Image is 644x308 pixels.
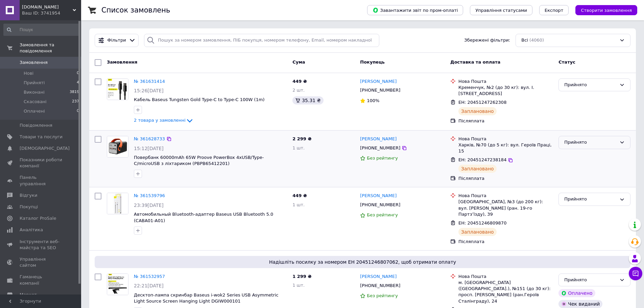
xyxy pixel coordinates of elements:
[134,292,279,304] span: Десктоп-лампа скринбар Baseus i-wok2 Series USB Asymmetric Light Source Screen Hanging Light DGIW...
[564,81,617,89] div: Прийнято
[464,37,510,44] span: Збережені фільтри:
[569,7,637,13] a: Створити замовлення
[20,145,70,151] span: [DEMOGRAPHIC_DATA]
[20,42,81,54] span: Замовлення та повідомлення
[24,108,45,114] span: Оплачені
[292,274,311,279] span: 1 299 ₴
[107,60,137,65] span: Замовлення
[134,88,164,93] span: 15:26[DATE]
[20,174,63,187] span: Панель управління
[539,5,569,15] button: Експорт
[558,60,575,65] span: Статус
[458,136,553,142] div: Нова Пошта
[20,256,63,268] span: Управління сайтом
[134,155,264,166] span: Повербанк 60000mAh 65W Proove PowerBox 4xUSB/Type-C/microUSB з ліхтариком (PBPB65412201)
[20,274,63,286] span: Гаманець компанії
[458,193,553,199] div: Нова Пошта
[558,300,602,308] div: Чек виданий
[292,136,311,141] span: 2 299 ₴
[458,220,506,226] span: ЕН: 20451246809870
[564,139,617,146] div: Прийнято
[97,259,628,265] span: Надішліть посилку за номером ЕН 20451246807062, щоб отримати оплату
[458,228,497,236] div: Заплановано
[558,289,595,297] div: Оплачено
[359,200,402,209] div: [PHONE_NUMBER]
[360,78,397,85] a: [PERSON_NAME]
[107,193,128,214] img: Фото товару
[292,79,307,84] span: 449 ₴
[360,193,397,199] a: [PERSON_NAME]
[72,99,79,105] span: 237
[629,267,642,280] button: Чат з покупцем
[134,274,165,279] a: № 361532957
[134,136,165,141] a: № 361628733
[134,118,186,123] span: 2 товара у замовленні
[134,212,273,223] a: Автомобильный Bluetooth-адаптер Baseus USB Bluetooth 5.0 (CABA01-A01)
[134,118,194,123] a: 2 товара у замовленні
[20,192,37,198] span: Відгуки
[458,274,553,280] div: Нова Пошта
[367,212,398,217] span: Без рейтингу
[107,193,128,214] a: Фото товару
[564,196,617,203] div: Прийнято
[359,86,402,95] div: [PHONE_NUMBER]
[360,274,397,280] a: [PERSON_NAME]
[144,34,379,47] input: Пошук за номером замовлення, ПІБ покупця, номером телефону, Email, номером накладної
[134,79,165,84] a: № 361631414
[458,142,553,154] div: Харків, №70 (до 5 кг): вул. Героїв Праці, 15
[108,37,126,44] span: Фільтри
[22,10,81,16] div: Ваш ID: 3741954
[20,157,63,169] span: Показники роботи компанії
[134,97,265,102] a: Кабель Baseus Tungsten Gold Type-C to Type-C 100W (1m)
[529,38,544,43] span: (4060)
[20,227,43,233] span: Аналітика
[24,70,33,76] span: Нові
[107,136,128,158] a: Фото товару
[450,60,500,65] span: Доставка та оплата
[575,5,637,15] button: Створити замовлення
[367,5,463,15] button: Завантажити звіт по пром-оплаті
[134,203,164,208] span: 23:39[DATE]
[458,107,497,115] div: Заплановано
[101,6,170,14] h1: Список замовлень
[134,283,164,288] span: 22:21[DATE]
[458,239,553,245] div: Післяплата
[292,283,305,288] span: 1 шт.
[3,24,80,36] input: Пошук
[475,8,527,13] span: Управління статусами
[470,5,532,15] button: Управління статусами
[458,280,553,304] div: м. [GEOGRAPHIC_DATA] ([GEOGRAPHIC_DATA].), №151 (до 30 кг): просп. [PERSON_NAME] (ран.Героїв Стал...
[367,98,379,103] span: 100%
[20,122,52,128] span: Повідомлення
[367,156,398,161] span: Без рейтингу
[20,60,48,66] span: Замовлення
[107,79,128,100] img: Фото товару
[373,7,458,13] span: Завантажити звіт по пром-оплаті
[77,108,79,114] span: 0
[70,89,79,95] span: 3819
[22,4,73,10] span: Baseus.in.ua
[107,274,128,295] img: Фото товару
[458,165,497,173] div: Заплановано
[20,239,63,251] span: Інструменти веб-майстра та SEO
[292,145,305,150] span: 1 шт.
[292,96,323,104] div: 35.31 ₴
[458,175,553,182] div: Післяплата
[458,100,506,105] span: ЕН: 20451247262308
[20,134,63,140] span: Товари та послуги
[107,78,128,100] a: Фото товару
[367,293,398,298] span: Без рейтингу
[360,136,397,142] a: [PERSON_NAME]
[134,146,164,151] span: 15:12[DATE]
[359,281,402,290] div: [PHONE_NUMBER]
[359,144,402,152] div: [PHONE_NUMBER]
[458,157,506,162] span: ЕН: 20451247238184
[521,37,528,44] span: Всі
[20,292,37,298] span: Маркет
[20,204,38,210] span: Покупці
[458,199,553,217] div: [GEOGRAPHIC_DATA], №3 (до 200 кг): вул. [PERSON_NAME] (ран. 19-го Партз’їзду), 39
[134,193,165,198] a: № 361539796
[24,89,45,95] span: Виконані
